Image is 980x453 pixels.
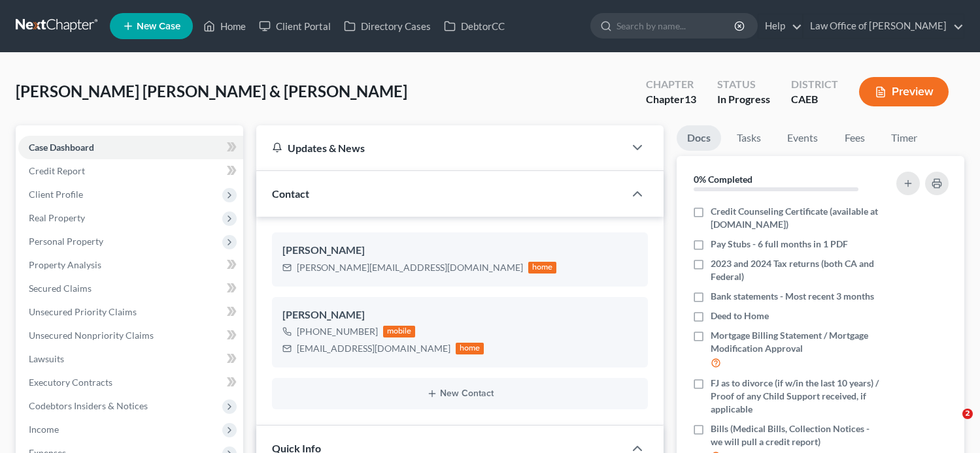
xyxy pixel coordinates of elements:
[694,174,752,185] strong: 0% Completed
[18,159,243,183] a: Credit Report
[711,329,881,355] span: Mortgage Billing Statement / Mortgage Modification Approval
[16,82,407,101] span: [PERSON_NAME] [PERSON_NAME] & [PERSON_NAME]
[297,261,523,274] div: [PERSON_NAME][EMAIL_ADDRESS][DOMAIN_NAME]
[791,92,838,107] div: CAEB
[646,77,696,92] div: Chapter
[383,326,416,337] div: mobile
[272,141,609,155] div: Updates & News
[29,189,83,200] span: Client Profile
[29,400,148,411] span: Codebtors Insiders & Notices
[711,377,881,416] span: FJ as to divorce (if w/in the last 10 years) / Proof of any Child Support received, if applicable
[29,165,85,176] span: Credit Report
[936,409,967,440] iframe: Intercom live chat
[962,409,973,419] span: 2
[18,253,243,277] a: Property Analysis
[711,309,769,322] span: Deed to Home
[18,347,243,371] a: Lawsuits
[803,14,964,38] a: Law Office of [PERSON_NAME]
[528,262,557,273] div: home
[18,371,243,394] a: Executory Contracts
[18,277,243,300] a: Secured Claims
[437,14,511,38] a: DebtorCC
[282,388,638,399] button: New Contact
[29,259,101,270] span: Property Analysis
[881,125,928,151] a: Timer
[717,77,770,92] div: Status
[456,343,484,354] div: home
[711,238,848,251] span: Pay Stubs - 6 full months in 1 PDF
[859,77,949,106] button: Preview
[18,300,243,324] a: Unsecured Priority Claims
[137,22,180,31] span: New Case
[29,424,59,435] span: Income
[29,236,103,247] span: Personal Property
[777,125,828,151] a: Events
[29,306,137,317] span: Unsecured Priority Claims
[297,325,378,338] div: [PHONE_NUMBER]
[711,257,881,283] span: 2023 and 2024 Tax returns (both CA and Federal)
[834,125,875,151] a: Fees
[791,77,838,92] div: District
[282,243,638,258] div: [PERSON_NAME]
[18,136,243,159] a: Case Dashboard
[337,14,437,38] a: Directory Cases
[197,14,252,38] a: Home
[711,422,881,448] span: Bills (Medical Bills, Collection Notices - we will pull a credit report)
[684,93,696,105] span: 13
[282,307,638,323] div: [PERSON_NAME]
[711,205,881,231] span: Credit Counseling Certificate (available at [DOMAIN_NAME])
[29,377,112,388] span: Executory Contracts
[252,14,337,38] a: Client Portal
[29,353,64,364] span: Lawsuits
[758,14,802,38] a: Help
[29,283,92,294] span: Secured Claims
[677,125,721,151] a: Docs
[272,187,309,200] span: Contact
[297,342,450,355] div: [EMAIL_ADDRESS][DOMAIN_NAME]
[726,125,771,151] a: Tasks
[29,330,154,341] span: Unsecured Nonpriority Claims
[29,142,94,153] span: Case Dashboard
[617,14,736,38] input: Search by name...
[18,324,243,347] a: Unsecured Nonpriority Claims
[646,92,696,107] div: Chapter
[29,212,85,223] span: Real Property
[717,92,770,107] div: In Progress
[711,290,874,303] span: Bank statements - Most recent 3 months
